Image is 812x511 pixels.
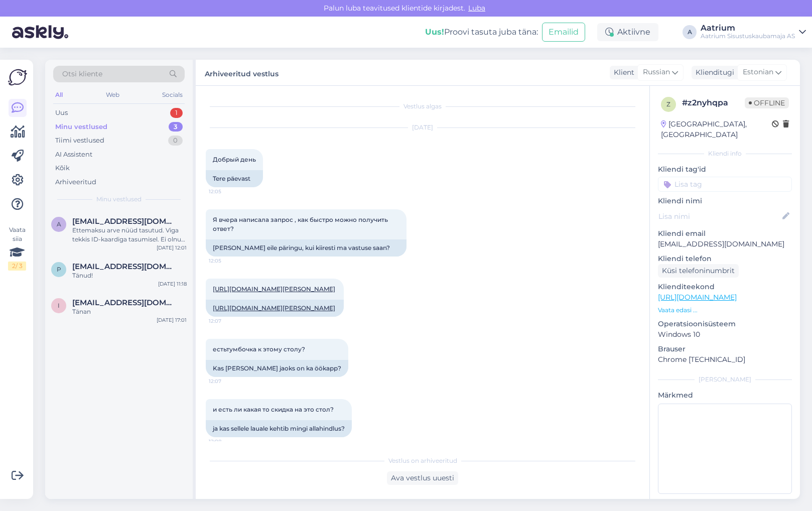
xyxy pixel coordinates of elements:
[55,108,68,118] div: Uus
[55,150,92,160] div: AI Assistent
[206,239,407,257] div: [PERSON_NAME] eile päringu, kui kiiresti ma vastuse saan?
[465,4,488,13] span: Luba
[658,306,792,315] p: Vaata edasi ...
[658,264,739,278] div: Küsi telefoninumbrit
[206,360,348,377] div: Kas [PERSON_NAME] jaoks on ka öökapp?
[158,280,187,288] div: [DATE] 11:18
[209,257,246,265] span: 12:05
[157,316,187,324] div: [DATE] 17:01
[610,67,634,78] div: Klient
[170,108,183,118] div: 1
[213,406,334,413] span: и есть ли какая то скидка на это стол?
[169,122,183,132] div: 3
[597,23,658,41] div: Aktiivne
[209,317,246,325] span: 12:07
[701,32,795,40] div: Aatrium Sisustuskaubamaja AS
[209,438,246,445] span: 12:08
[72,262,177,271] span: pille.heinla@gmail.com
[658,177,792,192] input: Lisa tag
[160,88,185,101] div: Socials
[213,285,335,293] a: [URL][DOMAIN_NAME][PERSON_NAME]
[658,211,780,222] input: Lisa nimi
[658,344,792,354] p: Brauser
[658,293,737,302] a: [URL][DOMAIN_NAME]
[55,136,104,146] div: Tiimi vestlused
[658,354,792,365] p: Chrome [TECHNICAL_ID]
[213,345,305,353] span: естьтумбочка к этому столу?
[658,329,792,340] p: Windows 10
[658,149,792,158] div: Kliendi info
[658,164,792,175] p: Kliendi tag'id
[8,68,27,87] img: Askly Logo
[213,216,389,232] span: Я вчера написала запрос , как быстро можно получить ответ?
[55,177,96,187] div: Arhiveeritud
[206,170,263,187] div: Tere päevast
[745,97,789,108] span: Offline
[209,188,246,195] span: 12:05
[72,307,187,316] div: Tänan
[168,136,183,146] div: 0
[213,156,256,163] span: Добрый день
[658,239,792,249] p: [EMAIL_ADDRESS][DOMAIN_NAME]
[425,27,444,37] b: Uus!
[213,304,335,312] a: [URL][DOMAIN_NAME][PERSON_NAME]
[206,102,639,111] div: Vestlus algas
[643,67,670,78] span: Russian
[743,67,773,78] span: Estonian
[72,271,187,280] div: Tänud!
[388,456,457,465] span: Vestlus on arhiveeritud
[206,420,352,437] div: ja kas sellele lauale kehtib mingi allahindlus?
[58,302,60,309] span: i
[658,196,792,206] p: Kliendi nimi
[658,282,792,292] p: Klienditeekond
[542,23,585,42] button: Emailid
[72,217,177,226] span: adamsonallan@gmail.com
[658,319,792,329] p: Operatsioonisüsteem
[692,67,734,78] div: Klienditugi
[701,24,795,32] div: Aatrium
[62,69,102,79] span: Otsi kliente
[57,266,61,273] span: p
[701,24,806,40] a: AatriumAatrium Sisustuskaubamaja AS
[72,226,187,244] div: Ettemaksu arve nüüd tasutud. Viga tekkis ID-kaardiga tasumisel. Ei olnud pangapoolne probleem.
[53,88,65,101] div: All
[425,26,538,38] div: Proovi tasuta juba täna:
[8,262,26,271] div: 2 / 3
[682,97,745,109] div: # z2nyhqpa
[55,163,70,173] div: Kõik
[658,253,792,264] p: Kliendi telefon
[658,375,792,384] div: [PERSON_NAME]
[683,25,697,39] div: A
[57,220,61,228] span: a
[72,298,177,307] span: indrek.edasi@me.com
[205,66,279,79] label: Arhiveeritud vestlus
[96,195,142,204] span: Minu vestlused
[206,123,639,132] div: [DATE]
[658,390,792,401] p: Märkmed
[157,244,187,251] div: [DATE] 12:01
[666,100,670,108] span: z
[661,119,772,140] div: [GEOGRAPHIC_DATA], [GEOGRAPHIC_DATA]
[104,88,121,101] div: Web
[8,225,26,271] div: Vaata siia
[55,122,107,132] div: Minu vestlused
[209,377,246,385] span: 12:07
[387,471,458,485] div: Ava vestlus uuesti
[658,228,792,239] p: Kliendi email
